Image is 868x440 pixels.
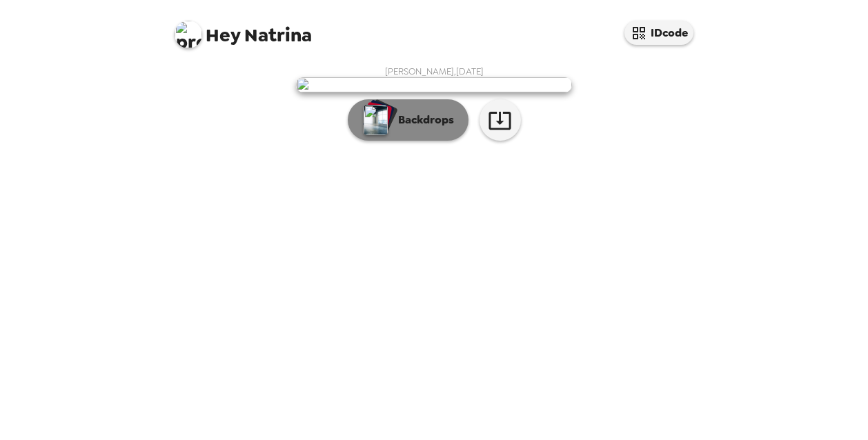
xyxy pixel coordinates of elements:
[624,21,693,45] button: IDcode
[391,112,454,128] p: Backdrops
[348,99,468,141] button: Backdrops
[296,77,572,92] img: user
[175,21,202,48] img: profile pic
[175,14,312,45] span: Natrina
[385,66,484,77] span: [PERSON_NAME] , [DATE]
[206,23,240,48] span: Hey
